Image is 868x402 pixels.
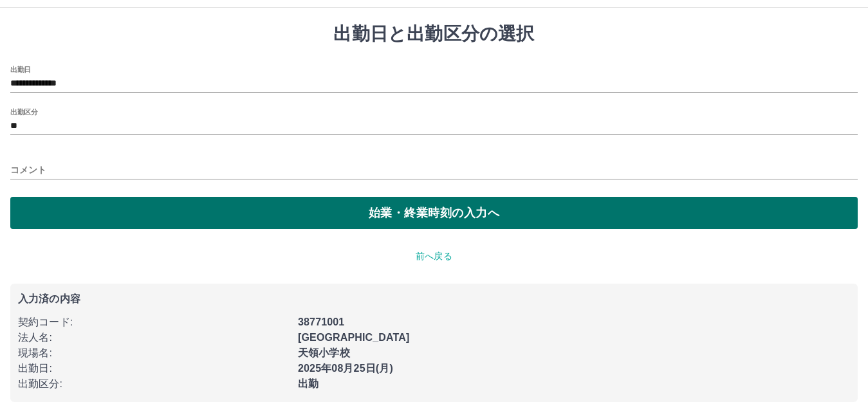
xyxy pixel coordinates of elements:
[18,294,850,304] p: 入力済の内容
[18,330,290,345] p: 法人名 :
[298,332,410,343] b: [GEOGRAPHIC_DATA]
[10,107,37,116] label: 出勤区分
[298,378,319,389] b: 出勤
[10,250,858,263] p: 前へ戻る
[10,64,31,74] label: 出勤日
[18,345,290,361] p: 現場名 :
[18,315,290,330] p: 契約コード :
[10,23,858,45] h1: 出勤日と出勤区分の選択
[298,316,344,327] b: 38771001
[298,347,350,358] b: 天領小学校
[298,363,393,374] b: 2025年08月25日(月)
[10,197,858,229] button: 始業・終業時刻の入力へ
[18,361,290,376] p: 出勤日 :
[18,376,290,392] p: 出勤区分 :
